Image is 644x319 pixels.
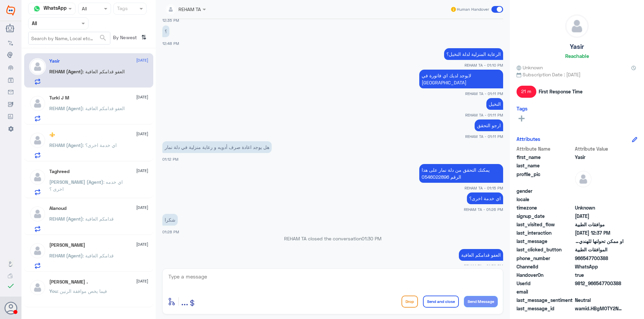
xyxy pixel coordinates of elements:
span: First Response Time [539,88,583,95]
p: 18/8/2025, 1:30 PM [459,249,503,261]
span: ... [181,295,188,307]
p: 18/8/2025, 1:15 PM [419,164,503,183]
span: null [575,196,624,203]
span: [DATE] [136,205,148,211]
span: 21 m [517,86,536,98]
span: REHAM (Agent) [49,253,83,258]
span: 0 [575,297,624,304]
button: Send and close [423,296,459,308]
span: Attribute Name [517,145,574,152]
span: HandoverOn [517,271,574,278]
span: REHAM (Agent) [49,216,83,222]
h5: Alanoud [49,206,66,211]
span: موافقات الطبية [575,221,624,228]
span: 9812_966547700388 [575,280,624,287]
span: phone_number [517,255,574,262]
span: You [49,288,57,294]
span: Unknown [517,64,543,71]
img: Widebot Logo [6,5,15,16]
span: REHAM TA - 01:11 PM [465,112,503,118]
span: last_interaction [517,229,574,236]
h5: Yasir [570,43,584,51]
span: الموافقات الطبية [575,246,624,253]
h6: Reachable [565,53,589,59]
button: Send Message [464,296,498,307]
span: : قدامكم العافية [83,216,114,222]
span: gender [517,187,574,194]
span: last_message_id [517,305,574,312]
p: 18/8/2025, 1:26 PM [467,192,503,204]
span: : فيما يخص موافقة الرنين [57,288,107,294]
button: Drop [401,296,418,308]
p: 18/8/2025, 1:28 PM [162,214,178,226]
h5: Sara Alghannam [49,242,85,248]
span: [DATE] [136,278,148,284]
span: REHAM TA - 01:26 PM [464,207,503,212]
p: 18/8/2025, 1:12 PM [162,141,272,153]
p: 18/8/2025, 1:11 PM [486,98,503,110]
span: REHAM TA - 01:15 PM [465,185,503,191]
button: search [99,32,107,44]
span: last_message [517,238,574,245]
h5: ثنيان . [49,279,88,285]
span: email [517,288,574,295]
span: : العفو قدامكم العافية [83,69,125,74]
p: 18/8/2025, 12:48 PM [162,25,169,37]
input: Search by Name, Local etc… [29,32,110,44]
span: [DATE] [136,94,148,100]
span: timezone [517,204,574,211]
span: null [575,288,624,295]
span: : اي خدمة اخرى؟ [83,142,117,148]
span: last_clicked_button [517,246,574,253]
span: 01:28 PM [162,230,179,234]
span: : قدامكم العافية [83,253,114,258]
h6: Attributes [517,136,540,142]
span: REHAM TA - 01:11 PM [465,91,503,96]
span: ChannelId [517,263,574,270]
span: UserId [517,280,574,287]
span: Attribute Value [575,145,624,152]
img: defaultAdmin.png [29,279,46,296]
img: defaultAdmin.png [566,15,588,37]
span: [DATE] [136,241,148,247]
h6: Tags [517,105,528,111]
button: Avatar [4,302,17,314]
span: 966547700388 [575,255,624,262]
img: defaultAdmin.png [29,169,46,185]
span: By Newest [110,32,139,45]
span: Yasir [575,154,624,161]
span: null [575,187,624,194]
span: locale [517,196,574,203]
span: Human Handover [457,6,489,12]
span: 2025-05-24T14:13:43.214Z [575,213,624,220]
span: REHAM TA - 01:30 PM [464,263,503,269]
span: : العفو قدامكم العافية [83,105,125,111]
span: [DATE] [136,131,148,137]
span: 2025-08-18T09:37:19.206Z [575,229,624,236]
h5: Yasir [49,58,60,64]
span: REHAM (Agent) [49,142,83,148]
span: search [99,34,107,42]
span: 2 [575,263,624,270]
img: defaultAdmin.png [575,171,592,187]
img: defaultAdmin.png [29,132,46,149]
h5: Taghreed [49,169,69,174]
span: REHAM (Agent) [49,69,83,74]
span: 01:30 PM [362,236,381,241]
span: 12:35 PM [162,18,179,22]
h5: Turki J M [49,95,69,101]
span: profile_pic [517,171,574,186]
i: ⇅ [141,32,147,43]
span: 12:48 PM [162,41,179,46]
p: 18/8/2025, 1:10 PM [444,48,503,60]
span: signup_date [517,213,574,220]
p: REHAM TA closed the conversation [162,235,503,242]
p: 18/8/2025, 1:11 PM [419,70,503,88]
img: defaultAdmin.png [29,206,46,222]
span: [DATE] [136,57,148,63]
span: 01:12 PM [162,157,178,161]
span: last_visited_flow [517,221,574,228]
i: check [7,282,15,290]
p: 18/8/2025, 1:11 PM [475,119,503,131]
span: [DATE] [136,168,148,174]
